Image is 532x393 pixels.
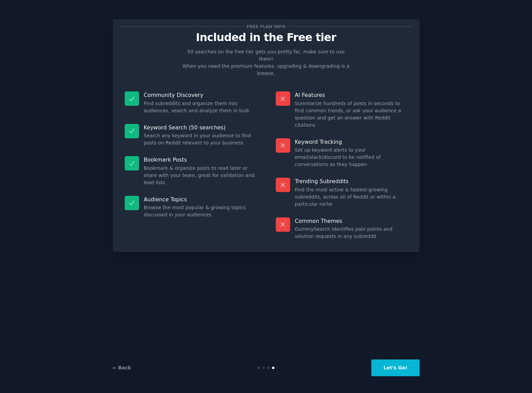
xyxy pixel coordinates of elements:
[371,359,419,376] button: Let's Go!
[295,217,408,225] p: Common Themes
[295,178,408,185] p: Trending Subreddits
[144,124,257,131] p: Keyword Search (50 searches)
[144,165,257,186] dd: Bookmark & organize posts to read later or share with your team, great for validation and lead lists
[295,147,408,168] dd: Set up keyword alerts to your email/slack/discord to be notified of conversations as they happen
[144,204,257,218] dd: Browse the most popular & growing topics discussed in your audiences
[144,100,257,114] dd: Find subreddits and organize them into audiences, search and analyze them in bulk
[144,196,257,203] p: Audience Topics
[295,91,408,99] p: AI Features
[144,91,257,99] p: Community Discovery
[120,31,412,43] p: Included in the Free tier
[144,156,257,163] p: Bookmark Posts
[245,23,286,30] span: Free plan info
[144,132,257,147] dd: Search any keyword in your audience to find posts on Reddit relevant to your business
[180,48,352,77] p: 50 searches on the free tier gets you pretty far, make sure to use them! When you need the premiu...
[295,138,408,145] p: Keyword Tracking
[295,186,408,208] dd: Find the most active & fastest-growing subreddits, across all of Reddit or within a particular niche
[295,100,408,129] dd: Summarize hundreds of posts in seconds to find common trends, or ask your audience a question and...
[113,365,131,370] a: ← Back
[295,226,408,240] dd: GummySearch identifies pain points and solution requests in any subreddit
